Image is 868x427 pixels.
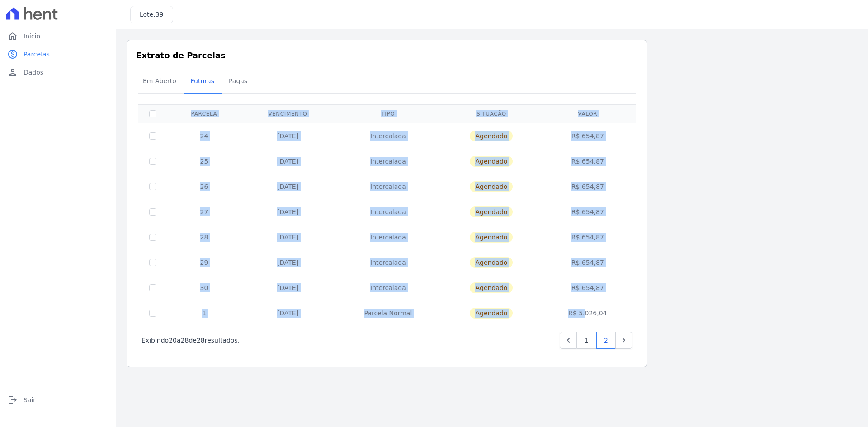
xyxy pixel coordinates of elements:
td: 29 [167,250,241,275]
td: [DATE] [241,300,335,326]
td: Parcela Normal [335,300,442,326]
td: R$ 654,87 [541,123,634,149]
td: R$ 5.026,04 [541,300,634,326]
i: paid [7,49,18,60]
span: Em Aberto [137,72,182,90]
span: Sair [24,395,36,404]
th: Vencimento [241,104,335,123]
span: Pagas [223,72,253,90]
a: logoutSair [4,391,112,409]
td: [DATE] [241,174,335,199]
td: R$ 654,87 [541,225,634,250]
th: Parcela [167,104,241,123]
h3: Lote: [140,10,164,19]
span: Agendado [470,181,513,192]
td: [DATE] [241,250,335,275]
span: Parcelas [24,50,50,59]
td: Intercalada [335,199,442,225]
td: [DATE] [241,123,335,149]
td: [DATE] [241,275,335,300]
th: Valor [541,104,634,123]
span: Agendado [470,206,513,217]
a: Pagas [222,70,255,94]
td: 30 [167,275,241,300]
a: Em Aberto [136,70,184,94]
span: Dados [24,68,43,77]
span: Início [24,32,40,41]
a: homeInício [4,27,112,45]
i: logout [7,394,18,405]
span: Agendado [470,156,513,167]
a: 1 [577,332,596,349]
td: [DATE] [241,149,335,174]
a: Futuras [184,70,222,94]
span: Agendado [470,232,513,243]
td: R$ 654,87 [541,275,634,300]
a: paidParcelas [4,45,112,63]
td: 28 [167,225,241,250]
td: 26 [167,174,241,199]
td: Intercalada [335,174,442,199]
td: [DATE] [241,225,335,250]
a: Previous [560,332,577,349]
th: Situação [442,104,541,123]
span: 20 [169,337,177,344]
td: R$ 654,87 [541,149,634,174]
th: Tipo [335,104,442,123]
span: Agendado [470,131,513,141]
a: 2 [596,332,616,349]
span: 39 [156,11,164,18]
a: Next [615,332,632,349]
td: 1 [167,300,241,326]
span: 28 [197,337,205,344]
span: Agendado [470,308,513,319]
td: Intercalada [335,275,442,300]
td: [DATE] [241,199,335,225]
td: 25 [167,149,241,174]
td: 24 [167,123,241,149]
span: Futuras [185,72,220,90]
td: Intercalada [335,149,442,174]
td: Intercalada [335,123,442,149]
td: R$ 654,87 [541,174,634,199]
i: home [7,31,18,42]
i: person [7,67,18,78]
span: Agendado [470,257,513,268]
td: Intercalada [335,250,442,275]
h3: Extrato de Parcelas [136,49,638,61]
a: personDados [4,63,112,81]
td: R$ 654,87 [541,250,634,275]
span: Agendado [470,282,513,293]
td: R$ 654,87 [541,199,634,225]
p: Exibindo a de resultados. [142,336,240,345]
td: 27 [167,199,241,225]
td: Intercalada [335,225,442,250]
span: 28 [181,337,189,344]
